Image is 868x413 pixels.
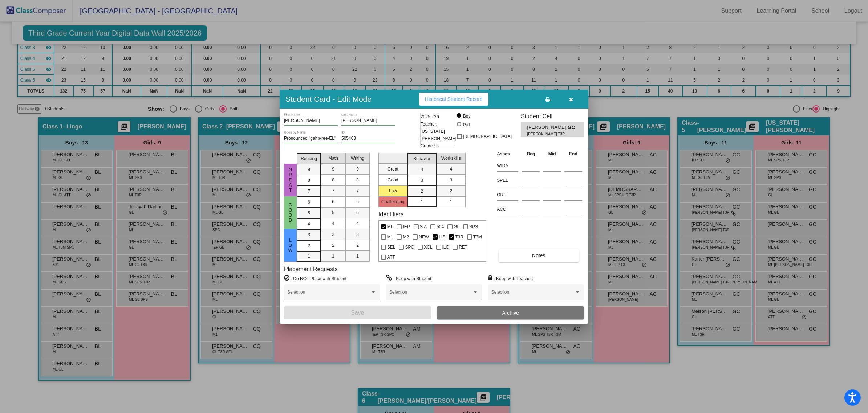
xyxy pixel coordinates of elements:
span: 2 [308,242,310,249]
span: 3 [332,231,334,238]
span: SPC [405,243,414,252]
span: 8 [332,177,334,183]
button: Historical Student Record [419,93,488,106]
th: Asses [495,150,520,158]
span: 1 [308,253,310,259]
th: Beg [520,150,542,158]
span: 9 [332,166,334,172]
span: 4 [450,166,452,172]
span: Teacher: [US_STATE][PERSON_NAME] [421,120,457,142]
span: [DEMOGRAPHIC_DATA] [463,132,512,141]
label: Placement Requests [284,266,338,273]
span: GL [454,222,459,231]
span: 2 [421,188,423,195]
input: assessment [497,189,518,200]
h3: Student Cell [521,113,584,120]
span: T3R [455,233,463,241]
span: IEP [403,222,410,231]
span: 6 [308,199,310,205]
span: [PERSON_NAME] [527,124,567,131]
span: 2 [450,188,452,194]
span: Archive [502,310,519,316]
span: ML [387,222,393,231]
span: Notes [532,253,545,258]
th: Mid [542,150,563,158]
span: Writing [351,155,364,161]
input: assessment [497,160,518,171]
input: Enter ID [341,136,395,141]
span: Math [328,155,338,161]
span: 7 [308,188,310,195]
span: [PERSON_NAME] T3R [527,131,562,137]
span: 5 [356,209,359,216]
span: Reading [301,155,317,162]
div: Boy [463,113,471,119]
span: 9 [308,166,310,173]
span: 1 [356,253,359,259]
span: 4 [356,220,359,227]
span: 3 [421,177,423,184]
span: XCL [424,243,432,252]
span: 2 [332,242,334,249]
span: 5 [308,210,310,216]
span: 6 [356,199,359,205]
input: goes by name [284,136,338,141]
button: Archive [437,306,584,319]
button: Notes [499,249,579,262]
span: 7 [332,188,334,194]
span: T3M [473,233,482,241]
span: Save [351,310,364,316]
span: M1 [387,233,393,241]
span: 4 [421,166,423,173]
span: 3 [308,232,310,238]
span: 4 [332,220,334,227]
span: ATT [387,253,395,262]
span: 3 [356,231,359,238]
label: = Keep with Teacher: [488,275,533,282]
button: Save [284,306,431,319]
span: 5 [332,209,334,216]
input: assessment [497,204,518,215]
span: 1 [421,199,423,205]
label: Identifiers [378,211,403,218]
span: NEW [419,233,429,241]
label: = Keep with Student: [386,275,433,282]
span: ILC [442,243,449,252]
span: 504 [437,222,444,231]
span: 9 [356,166,359,172]
span: Behavior [413,155,430,162]
span: 1 [332,253,334,259]
span: Workskills [441,155,461,161]
div: Girl [463,122,470,128]
span: SEL [387,243,396,252]
span: Low [287,238,294,253]
span: 1 [450,199,452,205]
span: GC [568,124,578,131]
span: Great [287,167,294,193]
input: assessment [497,175,518,186]
span: 2025 - 26 [421,113,439,120]
span: SPS [469,222,478,231]
span: 8 [356,177,359,183]
th: End [563,150,584,158]
span: 2 [356,242,359,249]
span: S:A [420,222,427,231]
span: 3 [450,177,452,183]
span: 8 [308,177,310,184]
span: M2 [403,233,409,241]
span: LIS [439,233,445,241]
span: Grade : 3 [421,142,439,150]
span: Historical Student Record [425,96,483,102]
span: 6 [332,199,334,205]
label: = Do NOT Place with Student: [284,275,348,282]
span: 7 [356,188,359,194]
span: Good [287,203,294,223]
span: RET [459,243,467,252]
h3: Student Card - Edit Mode [285,94,372,103]
span: 4 [308,221,310,227]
